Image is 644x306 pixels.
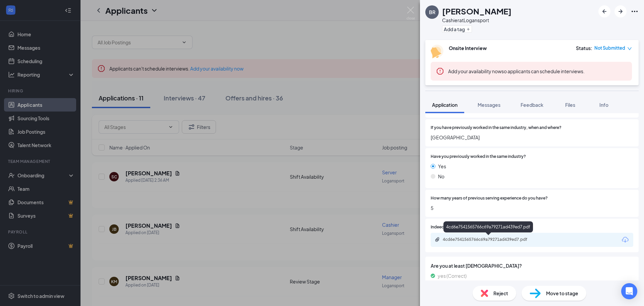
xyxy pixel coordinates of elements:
[621,283,637,299] div: Open Intercom Messenger
[576,45,592,51] div: Status :
[598,5,610,17] button: ArrowLeftNew
[443,221,533,232] div: 4cd6e7541565766c69a79271ad439ed7.pdf
[466,27,470,31] svg: Plus
[594,45,625,51] span: Not Submitted
[448,68,585,74] span: so applicants can schedule interviews.
[438,163,446,170] span: Yes
[449,45,487,51] b: Onsite Interview
[616,7,625,15] svg: ArrowRight
[478,102,500,108] span: Messages
[614,5,627,17] button: ArrowRight
[521,102,543,108] span: Feedback
[627,46,632,51] span: down
[442,17,512,24] div: Cashier at Logansport
[435,237,440,242] svg: Paperclip
[435,237,543,243] a: Paperclip4cd6e7541565766c69a79271ad439ed7.pdf
[436,67,444,75] svg: Error
[438,173,444,180] span: No
[431,204,633,212] span: 5
[443,237,537,242] div: 4cd6e7541565766c69a79271ad439ed7.pdf
[493,290,508,297] span: Reject
[431,195,548,202] span: How many years of previous serving experience do you have?
[431,224,460,230] span: Indeed Resume
[431,134,633,141] span: [GEOGRAPHIC_DATA]
[565,102,575,108] span: Files
[438,272,467,279] span: yes (Correct)
[546,290,578,297] span: Move to stage
[448,68,501,75] button: Add your availability now
[621,236,629,244] svg: Download
[429,9,435,15] div: BR
[600,7,608,15] svg: ArrowLeftNew
[432,102,458,108] span: Application
[431,154,526,160] span: Have you previously worked in the same industry?
[431,125,561,131] span: If you have previously worked in the same industry, when and where?
[599,102,608,108] span: Info
[442,5,512,17] h1: [PERSON_NAME]
[631,7,639,15] svg: Ellipses
[442,26,472,33] button: PlusAdd a tag
[431,262,633,269] span: Are you at least [DEMOGRAPHIC_DATA]?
